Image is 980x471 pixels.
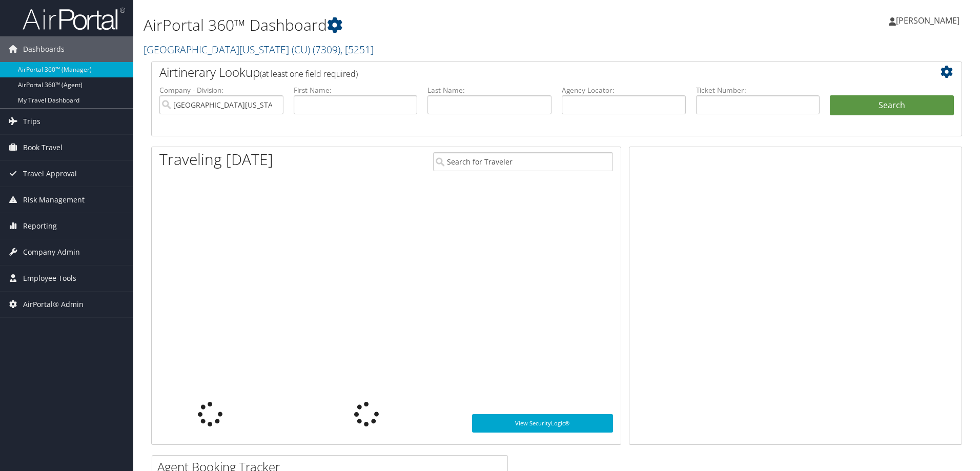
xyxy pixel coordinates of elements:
[23,7,125,31] img: airportal-logo.png
[830,95,954,116] button: Search
[896,15,959,26] span: [PERSON_NAME]
[23,265,76,291] span: Employee Tools
[23,161,77,187] span: Travel Approval
[313,43,340,56] span: ( 7309 )
[889,5,970,36] a: [PERSON_NAME]
[340,43,374,56] span: , [ 5251 ]
[427,85,552,95] label: Last Name:
[23,109,40,134] span: Trips
[159,64,886,81] h2: Airtinerary Lookup
[23,135,63,160] span: Book Travel
[144,43,374,56] a: [GEOGRAPHIC_DATA][US_STATE] (CU)
[433,152,613,171] input: Search for Traveler
[260,68,358,79] span: (at least one field required)
[23,239,80,265] span: Company Admin
[562,85,686,95] label: Agency Locator:
[23,187,85,213] span: Risk Management
[23,36,65,62] span: Dashboards
[472,414,613,433] a: View SecurityLogic®
[159,85,283,95] label: Company - Division:
[23,292,84,317] span: AirPortal® Admin
[696,85,820,95] label: Ticket Number:
[144,14,695,36] h1: AirPortal 360™ Dashboard
[159,149,273,170] h1: Traveling [DATE]
[294,85,418,95] label: First Name:
[23,213,57,239] span: Reporting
